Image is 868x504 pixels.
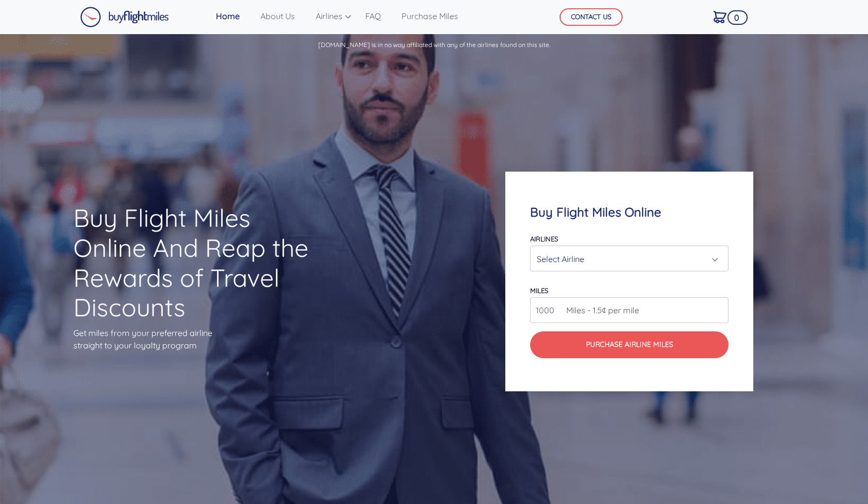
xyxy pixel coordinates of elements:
[397,6,462,26] a: Purchase Miles
[709,6,731,27] a: 0
[727,10,748,25] span: 0
[80,7,169,27] img: Buy Flight Miles Logo
[560,8,623,26] button: CONTACT US
[80,4,169,30] a: Buy Flight Miles Logo
[530,286,548,295] label: miles
[530,235,558,243] label: Airlines
[537,249,716,269] div: Select Airline
[530,205,729,220] h4: Buy Flight Miles Online
[530,331,729,358] button: Purchase Airline Miles
[361,6,385,26] a: FAQ
[212,6,244,26] a: Home
[73,203,317,322] h1: Buy Flight Miles Online And Reap the Rewards of Travel Discounts
[73,327,317,352] p: Get miles from your preferred airline straight to your loyalty program
[530,246,729,271] button: Select Airline
[561,304,639,316] span: Miles - 1.5¢ per mile
[312,6,349,26] a: Airlines
[714,11,726,23] img: Cart
[256,6,299,26] a: About Us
